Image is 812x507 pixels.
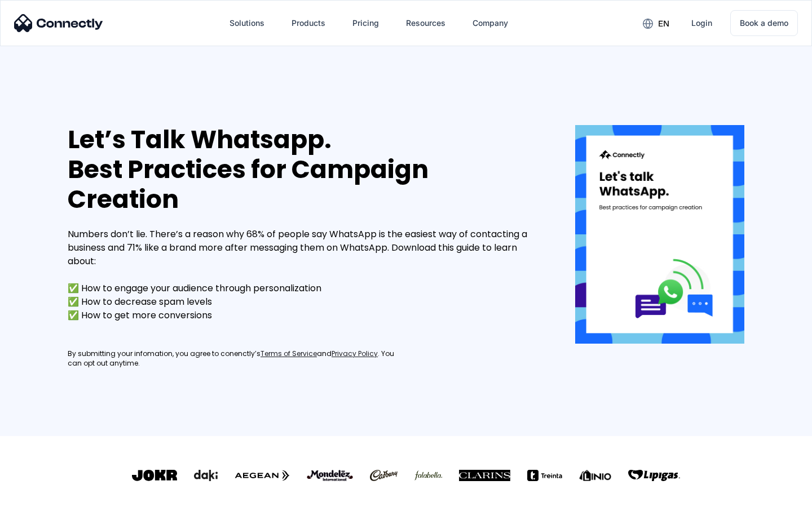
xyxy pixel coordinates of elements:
a: Pricing [343,10,388,37]
div: Login [691,15,712,31]
a: Privacy Policy [332,349,378,359]
div: Company [473,15,508,31]
div: Solutions [230,15,264,31]
aside: Language selected: English [11,487,68,503]
ul: Language list [23,487,68,503]
div: Let’s Talk Whatsapp. Best Practices for Campaign Creation [68,125,541,214]
div: By submitting your infomation, you agree to conenctly’s and . You can opt out anytime. [68,349,406,368]
img: Connectly Logo [14,14,103,32]
div: Resources [406,15,445,31]
a: Terms of Service [261,349,317,359]
div: Numbers don’t lie. There’s a reason why 68% of people say WhatsApp is the easiest way of contacti... [68,228,541,322]
div: en [658,16,669,32]
div: Pricing [352,15,379,31]
a: Book a demo [730,10,798,36]
div: Products [292,15,325,31]
a: Login [682,10,721,37]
